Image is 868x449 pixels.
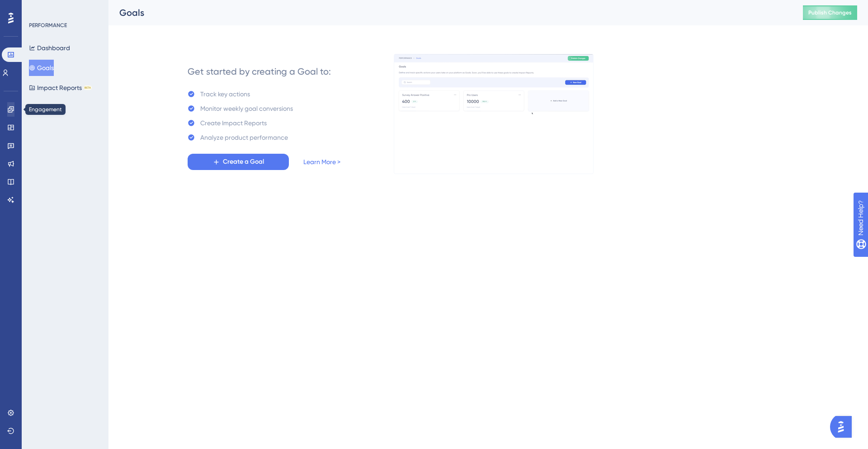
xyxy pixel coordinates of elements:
span: Need Help? [21,2,57,13]
div: Track key actions [200,89,250,99]
button: Create a Goal [188,154,289,170]
img: 4ba7ac607e596fd2f9ec34f7978dce69.gif [394,54,594,174]
a: Learn More > [303,156,340,167]
div: Create Impact Reports [200,118,267,128]
button: Publish Changes [803,5,857,20]
span: Publish Changes [808,9,852,16]
div: BETA [84,85,92,90]
div: PERFORMANCE [29,22,67,29]
button: Impact ReportsBETA [29,80,92,96]
div: Analyze product performance [200,132,288,143]
span: Create a Goal [223,156,264,167]
div: Get started by creating a Goal to: [188,65,331,78]
iframe: UserGuiding AI Assistant Launcher [830,413,857,440]
button: Goals [29,60,54,76]
div: Goals [119,6,780,19]
button: Dashboard [29,40,70,56]
div: Monitor weekly goal conversions [200,103,293,114]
